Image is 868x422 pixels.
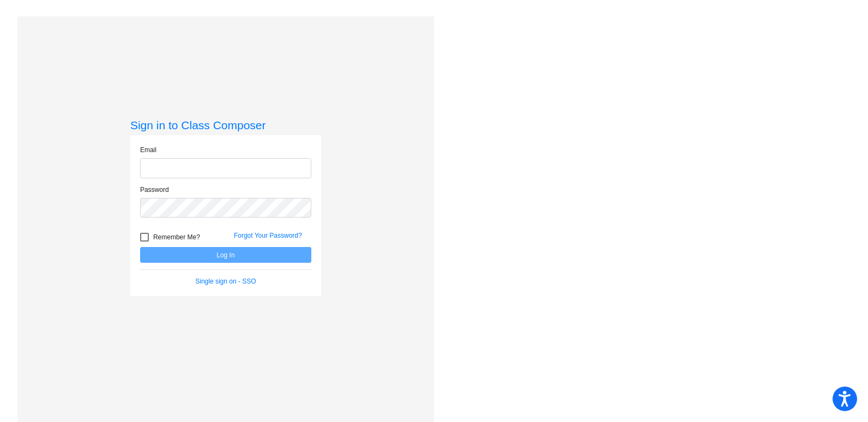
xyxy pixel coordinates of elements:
label: Email [140,145,156,155]
a: Single sign on - SSO [195,278,256,285]
button: Log In [140,247,311,263]
a: Forgot Your Password? [234,232,302,239]
label: Password [140,185,169,195]
h3: Sign in to Class Composer [130,118,321,132]
span: Remember Me? [153,231,200,244]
